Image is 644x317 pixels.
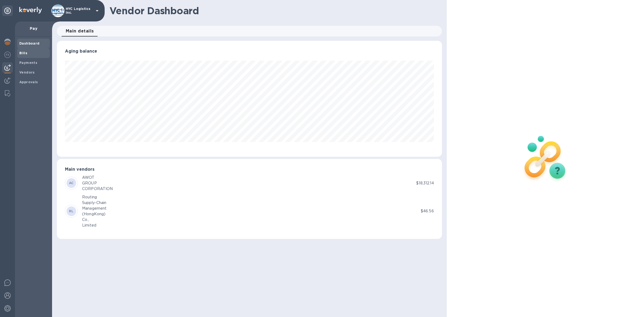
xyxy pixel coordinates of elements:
[416,180,434,186] p: $18,312.14
[69,209,74,213] b: RL
[4,52,11,58] img: Foreign exchange
[19,61,37,65] b: Payments
[19,26,48,31] p: Pay
[82,180,113,186] div: GROUP
[109,5,438,16] h1: Vendor Dashboard
[82,223,107,228] div: Limited
[19,41,40,45] b: Dashboard
[19,70,35,74] b: Vendors
[19,80,38,84] b: Approvals
[82,194,107,200] div: Routing
[82,175,113,180] div: AWOT
[2,5,13,16] div: Unpin categories
[66,7,93,14] p: HYC Logistics Inc.
[19,7,42,13] img: Logo
[82,200,107,206] div: Supply-Chain
[524,101,644,317] iframe: Chat Widget
[82,217,107,223] div: Co.,
[65,167,434,172] h3: Main vendors
[19,51,27,55] b: Bills
[82,211,107,217] div: (HongKong)
[421,208,434,214] p: $46.56
[65,49,434,54] h3: Aging balance
[66,27,94,35] span: Main details
[82,186,113,192] div: CORPORATION
[82,206,107,211] div: Management
[69,181,74,185] b: AC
